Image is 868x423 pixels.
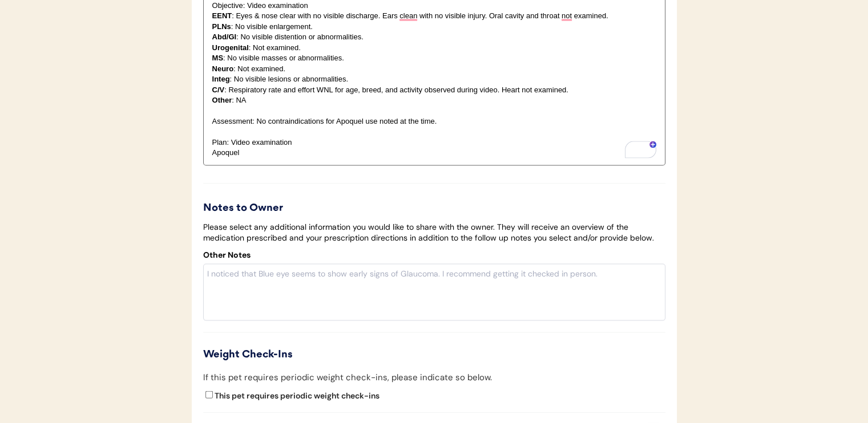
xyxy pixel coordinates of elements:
p: : No visible distention or abnormalities. [212,32,656,42]
div: Weight Check-Ins [203,347,665,363]
p: : Not examined. [212,43,656,53]
p: : NA [212,95,656,105]
p: : No visible enlargement. [212,22,656,32]
strong: EENT [212,11,232,20]
strong: Neuro [212,64,234,73]
strong: Urogenital [212,43,249,52]
p: Plan: Video examination [212,137,656,148]
p: : Eyes & nose clear with no visible discharge. Ears clean with no visible injury. Oral cavity and... [212,11,656,21]
p: Objective: Video examination [212,1,656,11]
strong: C/V [212,86,225,94]
strong: Integ [212,75,230,83]
div: Other Notes [203,250,251,261]
strong: Abd/GI [212,32,237,41]
strong: MS [212,54,224,62]
strong: Other [212,96,232,104]
p: : No visible masses or abnormalities. [212,53,656,63]
strong: PLNs [212,22,231,31]
p: : No visible lesions or abnormalities. [212,74,656,84]
label: This pet requires periodic weight check-ins [215,391,380,401]
p: Apoquel [212,148,656,158]
div: If this pet requires periodic weight check-ins, please indicate so below. [203,371,492,384]
p: Assessment: No contraindications for Apoquel use noted at the time. [212,116,656,127]
div: Please select any additional information you would like to share with the owner. They will receiv... [203,222,665,244]
p: : Respiratory rate and effort WNL for age, breed, and activity observed during video. Heart not e... [212,85,656,95]
div: Notes to Owner [203,201,665,216]
p: : Not examined. [212,64,656,74]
